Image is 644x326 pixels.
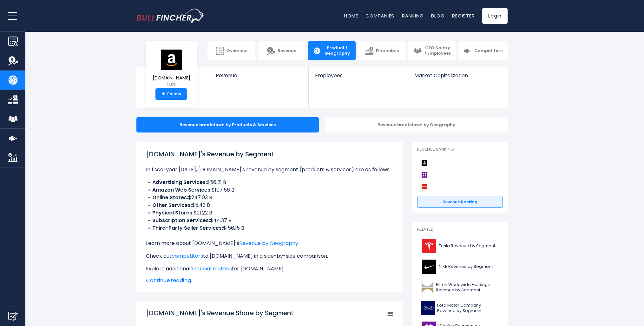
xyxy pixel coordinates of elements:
li: $247.03 B [146,194,393,201]
b: Advertising Services: [152,179,207,186]
p: Related [417,227,503,232]
span: CEO Salary / Employees [424,45,451,56]
li: $156.15 B [146,224,393,232]
a: Companies [365,12,394,19]
small: AMZN [153,82,190,88]
li: $44.37 B [146,217,393,224]
a: Employees [309,67,407,89]
b: Online Stores: [152,194,188,201]
b: Amazon Web Services: [152,186,212,194]
p: Check out to [DOMAIN_NAME] in a side-by-side comparison. [146,252,393,260]
p: Revenue Ranking [417,147,503,152]
div: Revenue breakdown by Geography [325,117,508,132]
tspan: [DOMAIN_NAME]'s Revenue Share by Segment [146,309,293,317]
a: Financials [358,41,406,60]
a: Market Capitalization [408,67,507,89]
a: Revenue by Geography [239,240,298,247]
span: Hilton Worldwide Holdings Revenue by Segment [436,282,499,293]
a: +Follow [155,88,187,100]
span: Ford Motor Company Revenue by Segment [437,303,499,314]
a: Ranking [402,12,424,19]
img: bullfincher logo [136,9,205,23]
div: Revenue breakdown by Products & Services [136,117,319,132]
img: Amazon.com competitors logo [420,159,429,167]
span: Overview [227,48,247,54]
b: Subscription Services: [152,217,210,224]
b: Other Services: [152,201,192,209]
a: Blog [431,12,444,19]
a: Revenue Ranking [417,196,503,208]
span: Revenue [216,72,302,78]
b: Physical Stores: [152,209,194,216]
img: F logo [421,301,435,315]
span: Revenue [278,48,296,54]
h1: [DOMAIN_NAME]'s Revenue by Segment [146,149,393,159]
span: Continue reading... [146,277,393,284]
a: [DOMAIN_NAME] AMZN [152,49,191,89]
a: Revenue [258,41,306,60]
span: Product / Geography [324,45,351,56]
b: Third-Party Seller Services: [152,224,223,232]
a: financial metrics [190,265,232,272]
img: HLT logo [421,280,434,295]
a: competitors [172,252,203,260]
img: TSLA logo [421,239,437,253]
a: NIKE Revenue by Segment [417,258,503,275]
a: Tesla Revenue by Segment [417,237,503,255]
a: Home [344,12,358,19]
a: Go to homepage [136,9,205,23]
p: In fiscal year [DATE], [DOMAIN_NAME]'s revenue by segment (products & services) are as follows: [146,166,393,173]
a: CEO Salary / Employees [408,41,456,60]
span: Employees [315,72,401,78]
span: Financials [376,48,399,54]
img: Wayfair competitors logo [420,171,429,179]
a: Competitors [458,41,508,60]
li: $21.22 B [146,209,393,217]
a: Hilton Worldwide Holdings Revenue by Segment [417,279,503,296]
span: Market Capitalization [414,72,501,78]
span: Tesla Revenue by Segment [439,243,495,249]
li: $107.56 B [146,186,393,194]
a: Overview [207,41,255,60]
a: Ford Motor Company Revenue by Segment [417,299,503,317]
a: Login [482,8,508,24]
span: Competitors [474,48,503,54]
img: AutoZone competitors logo [420,182,429,191]
span: NIKE Revenue by Segment [439,264,493,269]
a: Product / Geography [308,41,356,60]
a: Register [452,12,475,19]
li: $56.21 B [146,179,393,186]
img: NKE logo [421,260,437,274]
p: Learn more about [DOMAIN_NAME]’s [146,240,393,247]
p: Explore additional for [DOMAIN_NAME]. [146,265,393,273]
span: [DOMAIN_NAME] [153,75,190,81]
li: $5.43 B [146,201,393,209]
a: Revenue [209,67,309,89]
strong: + [162,91,165,97]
